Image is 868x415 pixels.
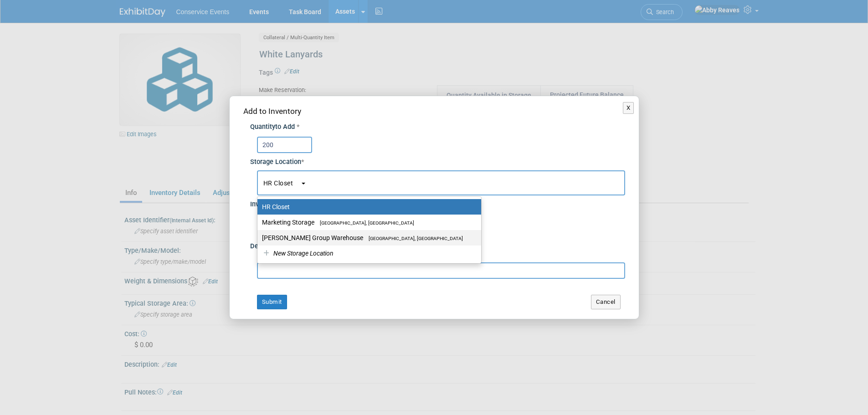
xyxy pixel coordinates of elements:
div: Inventory Adjustment [250,195,625,210]
div: Description / Notes [250,237,625,251]
label: [PERSON_NAME] Group Warehouse [262,232,472,244]
div: Quantity [250,123,625,132]
button: Submit [257,295,287,309]
div: Storage Location [250,153,625,167]
span: [GEOGRAPHIC_DATA], [GEOGRAPHIC_DATA] [314,220,414,226]
span: Add to Inventory [243,107,301,116]
span: to Add [275,123,295,131]
button: X [623,102,634,114]
label: HR Closet [262,201,472,213]
span: [GEOGRAPHIC_DATA], [GEOGRAPHIC_DATA] [363,236,463,241]
button: Cancel [591,295,621,309]
button: HR Closet [257,170,625,195]
span: New Storage Location [272,250,334,257]
label: Marketing Storage [262,216,472,228]
span: HR Closet [263,179,300,187]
